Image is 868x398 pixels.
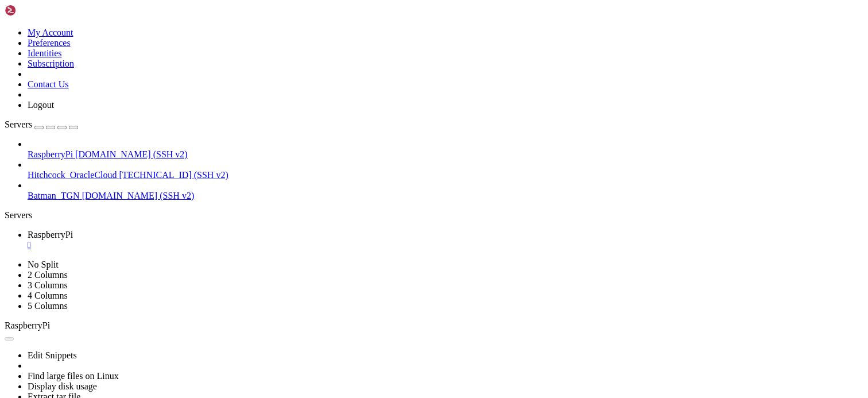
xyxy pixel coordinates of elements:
[82,191,195,200] span: [DOMAIN_NAME] (SSH v2)
[28,79,69,89] a: Contact Us
[28,170,117,180] span: Hitchcock_OracleCloud
[28,149,863,160] a: RaspberryPi [DOMAIN_NAME] (SSH v2)
[28,160,863,180] li: Hitchcock_OracleCloud [TECHNICAL_ID] (SSH v2)
[28,149,73,159] span: RaspberryPi
[5,5,71,16] img: Shellngn
[28,170,863,180] a: Hitchcock_OracleCloud [TECHNICAL_ID] (SSH v2)
[28,139,863,160] li: RaspberryPi [DOMAIN_NAME] (SSH v2)
[28,191,863,201] a: Batman_TGN [DOMAIN_NAME] (SSH v2)
[5,119,78,129] a: Servers
[28,28,73,37] a: My Account
[28,48,62,58] a: Identities
[28,180,863,201] li: Batman_TGN [DOMAIN_NAME] (SSH v2)
[119,170,228,180] span: [TECHNICAL_ID] (SSH v2)
[28,230,863,250] a: RaspberryPi
[28,270,68,280] a: 2 Columns
[28,230,73,239] span: RaspberryPi
[75,149,188,159] span: [DOMAIN_NAME] (SSH v2)
[28,191,80,200] span: Batman_TGN
[5,320,50,330] span: RaspberryPi
[28,260,59,269] a: No Split
[28,38,71,48] a: Preferences
[28,381,97,391] a: Display disk usage
[28,100,54,110] a: Logout
[28,280,68,290] a: 3 Columns
[5,5,719,14] x-row: Connecting [DOMAIN_NAME]...
[28,371,119,381] a: Find large files on Linux
[28,350,77,360] a: Edit Snippets
[28,240,863,250] a: 
[28,291,68,300] a: 4 Columns
[5,210,863,221] div: Servers
[5,14,9,24] div: (0, 1)
[5,119,32,129] span: Servers
[28,59,74,68] a: Subscription
[28,301,68,311] a: 5 Columns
